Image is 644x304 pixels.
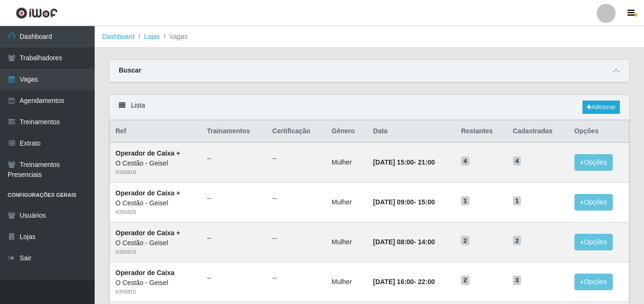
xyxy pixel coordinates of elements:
[273,193,320,203] ul: --
[115,248,195,256] div: # 356819
[267,120,326,143] th: Certificação
[418,278,435,286] time: 22:00
[418,238,435,246] time: 14:00
[582,101,620,114] a: Adicionar
[144,33,159,40] a: Lojas
[513,196,521,206] span: 1
[373,278,435,286] strong: -
[207,154,261,164] ul: --
[326,120,368,143] th: Gênero
[574,154,613,171] button: Opções
[513,157,521,166] span: 4
[461,196,469,206] span: 1
[115,288,195,296] div: # 356815
[373,238,414,246] time: [DATE] 08:00
[574,274,613,290] button: Opções
[461,236,469,245] span: 2
[273,273,320,283] ul: --
[115,189,180,197] strong: Operador de Caixa +
[507,120,569,143] th: Cadastradas
[119,66,141,74] strong: Buscar
[115,149,180,157] strong: Operador de Caixa +
[201,120,266,143] th: Trainamentos
[115,238,195,248] div: O Cestão - Geisel
[461,276,469,285] span: 2
[326,222,368,262] td: Mulher
[207,233,261,243] ul: --
[207,273,261,283] ul: --
[160,32,188,42] li: Vagas
[110,120,202,143] th: Ref
[115,229,180,237] strong: Operador de Caixa +
[513,236,521,245] span: 2
[115,208,195,216] div: # 356820
[455,120,507,143] th: Restantes
[326,183,368,222] td: Mulher
[115,198,195,208] div: O Cestão - Geisel
[373,158,414,166] time: [DATE] 15:00
[115,278,195,288] div: O Cestão - Geisel
[16,7,58,19] img: CoreUI Logo
[115,269,175,276] strong: Operador de Caixa
[115,158,195,168] div: O Cestão - Geisel
[513,276,521,285] span: 3
[368,120,456,143] th: Data
[95,26,644,48] nav: breadcrumb
[418,198,435,206] time: 15:00
[273,233,320,243] ul: --
[373,238,435,246] strong: -
[326,142,368,182] td: Mulher
[574,194,613,211] button: Opções
[373,198,414,206] time: [DATE] 09:00
[418,158,435,166] time: 21:00
[373,198,435,206] strong: -
[207,193,261,203] ul: --
[574,234,613,250] button: Opções
[569,120,629,143] th: Opções
[373,158,435,166] strong: -
[109,95,629,120] div: Lista
[115,168,195,176] div: # 356818
[373,278,414,286] time: [DATE] 16:00
[326,262,368,302] td: Mulher
[461,157,469,166] span: 4
[102,33,135,40] a: Dashboard
[273,154,320,164] ul: --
